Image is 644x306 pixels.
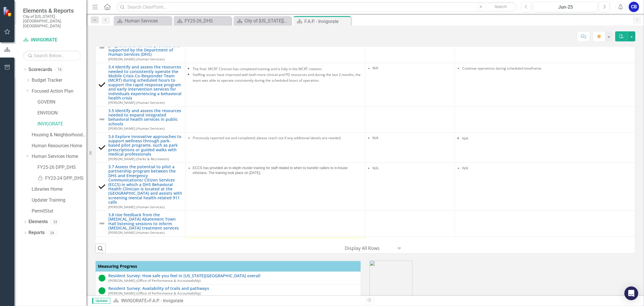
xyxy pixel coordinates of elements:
[99,275,105,282] img: On Target
[99,81,105,88] img: Completed
[108,238,182,256] a: 3.9 Implement an Aging in Place (AIP) pilot program to support residents currently reliant on 911...
[23,7,81,14] span: Elements & Reports
[96,132,185,162] td: Double-Click to Edit Right Click for Context Menu
[117,2,516,12] input: Search ClearPoint...
[629,2,639,12] button: CB
[108,157,169,161] small: [PERSON_NAME] (Parks & Recreation)
[365,132,455,162] td: Double-Click to Edit
[365,106,455,132] td: Double-Click to Edit
[108,65,182,100] a: 3.4 Identify and assess the resources needed to consistently operate the Mobile Crisis Co-Respond...
[365,163,455,211] td: Double-Click to Edit
[108,291,201,295] small: [PERSON_NAME] (Office of Performance & Accountability)
[32,143,86,149] a: Human Resources Home
[535,4,596,11] div: Jun-25
[365,211,455,236] td: Double-Click to Edit
[51,219,60,224] div: 33
[96,211,185,236] td: Double-Click to Edit Right Click for Context Menu
[37,164,86,171] a: FY25-26 DPP_DHS
[495,4,507,9] span: Search
[32,197,86,204] a: Updater Training
[99,287,105,294] img: On Target
[29,229,45,236] a: Reports
[108,231,165,234] small: [PERSON_NAME] (Human Services)
[32,88,86,95] a: Focused Action Plan
[99,220,105,227] img: Not Defined
[185,211,365,236] td: Double-Click to Edit
[185,236,365,262] td: Double-Click to Edit
[108,134,182,156] a: 3.6 Explore innovative approaches to support wellness through park-based pilot programs, such as ...
[121,298,147,303] a: INVIGORATE
[455,106,635,132] td: Double-Click to Edit
[455,63,635,107] td: Double-Click to Edit
[455,211,635,236] td: Double-Click to Edit
[365,63,455,107] td: Double-Click to Edit
[372,166,379,171] span: N/A.
[193,66,322,71] span: The final MCRT Clinician has completed training and is fully in the MCRT rotation.
[175,17,230,24] a: FY25-26_DHS
[245,17,290,24] div: City of [US_STATE][GEOGRAPHIC_DATA]
[23,51,81,61] input: Search Below...
[96,163,185,211] td: Double-Click to Edit Right Click for Context Menu
[32,77,86,84] a: Budget Tracker
[99,44,105,51] img: Not Defined
[23,37,81,43] a: INVIGORATE
[108,274,359,278] a: Resident Survey: How safe you feel in [US_STATE][GEOGRAPHIC_DATA] overall
[533,2,598,12] button: Jun-25
[37,110,86,116] a: ENVISION
[32,208,86,215] a: PermitStat
[96,106,185,132] td: Double-Click to Edit Right Click for Context Menu
[462,166,468,171] span: N/A
[37,175,86,182] a: FY23-24 DPP_DHS
[99,116,105,123] img: Not Defined
[125,17,170,24] div: Human Services
[37,99,86,106] a: GOVERN
[108,57,165,61] small: [PERSON_NAME] (Human Services)
[624,286,638,300] div: Open Intercom Messenger
[149,298,183,303] div: F.A.P. - Invigorate
[108,101,165,104] small: [PERSON_NAME] (Human Services)
[113,298,361,304] div: »
[55,67,64,72] div: 16
[235,17,290,24] a: City of [US_STATE][GEOGRAPHIC_DATA]
[185,163,365,211] td: Double-Click to Edit
[96,32,185,63] td: Double-Click to Edit Right Click for Context Menu
[486,3,515,11] button: Search
[185,17,230,24] div: FY25-26_DHS
[108,213,182,230] a: 3.8 Use feedback from the [MEDICAL_DATA] Abatement Town Hall listening sessions to inform [MEDICA...
[99,183,105,190] img: Completed
[3,6,13,17] img: ClearPoint Strategy
[185,106,365,132] td: Double-Click to Edit
[372,135,378,140] span: N/A
[455,132,635,162] td: Double-Click to Edit
[185,32,365,63] td: Double-Click to Edit
[455,163,635,211] td: Double-Click to Edit
[96,284,362,297] td: Double-Click to Edit Right Click for Context Menu
[32,153,86,160] a: Human Services Home
[115,17,170,24] a: Human Services
[23,14,81,28] small: City of [US_STATE][GEOGRAPHIC_DATA], [GEOGRAPHIC_DATA]
[372,66,378,70] span: N/A
[108,205,165,209] small: [PERSON_NAME] (Human Services)
[455,32,635,63] td: Double-Click to Edit
[185,63,365,107] td: Double-Click to Edit
[108,279,201,282] small: [PERSON_NAME] (Office of Performance & Accountability)
[96,236,185,262] td: Double-Click to Edit Right Click for Context Menu
[32,132,86,138] a: Housing & Neighborhood Preservation Home
[365,236,455,262] td: Double-Click to Edit
[462,66,542,71] span: Continue operations during scheduled timeframe.
[92,298,110,304] span: Updater
[108,165,182,204] a: 3.7 Assess the potential to pilot a partnership program between the DHS and Emergency Communicati...
[32,186,86,193] a: Libraries Home
[99,144,105,151] img: Completed
[462,136,468,141] span: N/A
[185,132,365,162] td: Double-Click to Edit
[108,127,165,130] small: [PERSON_NAME] (Human Services)
[193,72,361,83] span: Staffing issues have improved with both more clinical and PD resources and during the last 2 mont...
[29,66,52,73] a: Scorecards
[37,121,86,127] a: INVIGORATE
[96,272,362,284] td: Double-Click to Edit Right Click for Context Menu
[29,219,48,225] a: Elements
[304,18,350,25] div: F.A.P. - Invigorate
[108,108,182,126] a: 3.5 Identify and assess the resources needed to expand integrated behavioral health services in p...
